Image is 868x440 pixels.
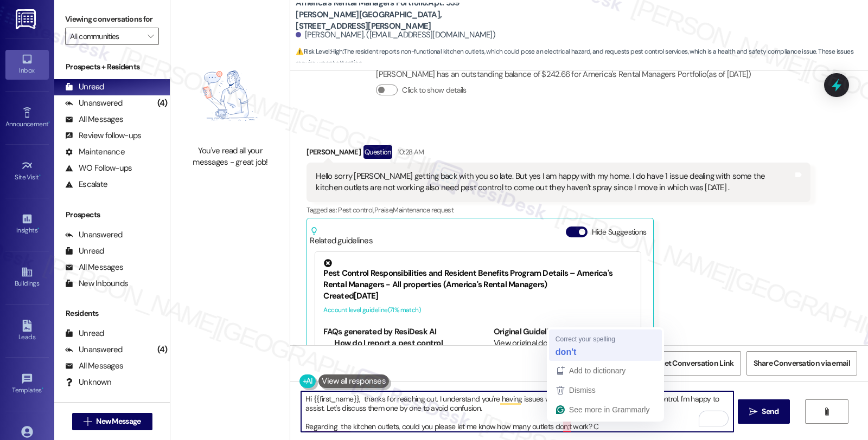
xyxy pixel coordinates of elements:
span: • [42,385,43,392]
label: Click to show details [402,85,466,96]
div: Residents [54,308,170,319]
img: ResiDesk Logo [16,9,38,29]
div: Prospects [54,209,170,221]
div: View original document here [494,338,633,361]
div: [PERSON_NAME]. ([EMAIL_ADDRESS][DOMAIN_NAME]) [296,29,495,41]
button: Send [738,399,790,424]
div: Unanswered [65,98,123,109]
button: New Message [72,413,152,430]
b: Original Guideline [494,326,558,337]
img: empty-state [182,51,278,139]
i:  [822,407,831,416]
span: Pest control , [338,205,374,215]
div: Unknown [65,377,111,388]
div: Account level guideline ( 71 % match) [323,305,633,316]
a: Inbox [5,50,49,79]
div: Maintenance [65,146,125,158]
label: Viewing conversations for [65,11,159,28]
div: (4) [155,95,170,112]
button: Share Conversation via email [746,351,857,376]
div: (4) [155,341,170,358]
a: Site Visit • [5,157,49,186]
span: • [37,225,39,232]
i:  [148,32,154,41]
div: Tagged as: [307,202,810,218]
div: Pest Control Responsibilities and Resident Benefits Program Details – America's Rental Managers -... [323,259,633,291]
div: All Messages [65,262,123,273]
div: Review follow-ups [65,130,141,141]
div: 10:28 AM [395,146,424,158]
span: • [48,119,50,126]
i:  [84,417,92,426]
div: All Messages [65,360,123,372]
a: Insights • [5,210,49,239]
span: Maintenance request [393,205,454,215]
span: • [39,172,41,179]
a: Templates • [5,370,49,399]
button: Get Conversation Link [652,351,741,376]
div: Related guidelines [310,227,373,247]
span: New Message [96,416,141,427]
div: All Messages [65,114,123,125]
div: [PERSON_NAME] has an outstanding balance of $242.66 for America's Rental Managers Portfolio (as o... [376,69,751,80]
label: Hide Suggestions [592,227,647,238]
a: Leads [5,316,49,346]
span: Praise , [374,205,393,215]
input: All communities [70,28,142,45]
div: Unanswered [65,344,123,355]
div: WO Follow-ups [65,163,132,174]
div: Escalate [65,179,107,190]
div: Prospects + Residents [54,61,170,73]
div: Question [363,145,392,159]
div: [PERSON_NAME] [307,145,810,163]
span: Send [762,406,778,417]
div: Unanswered [65,229,123,241]
li: How do I report a pest control issue during the move-in period? [334,338,463,361]
span: Get Conversation Link [659,358,733,369]
i:  [749,407,757,416]
div: New Inbounds [65,278,128,289]
div: Hello sorry [PERSON_NAME] getting back with you so late. But yes I am happy with my home. I do ha... [316,171,793,194]
div: You've read all your messages - great job! [182,145,278,169]
div: Unread [65,81,104,93]
span: Share Conversation via email [754,358,850,369]
div: Unread [65,245,104,257]
div: Created [DATE] [323,290,633,302]
div: Unread [65,328,104,339]
a: Buildings [5,263,49,292]
b: FAQs generated by ResiDesk AI [323,326,436,337]
span: : The resident reports non-functional kitchen outlets, which could pose an electrical hazard, and... [296,46,868,69]
strong: ⚠️ Risk Level: High [296,47,342,56]
textarea: To enrich screen reader interactions, please activate Accessibility in Grammarly extension settings [301,391,733,432]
